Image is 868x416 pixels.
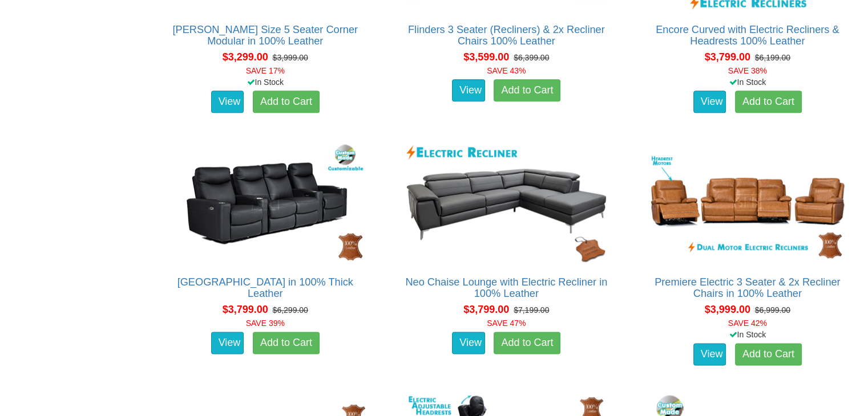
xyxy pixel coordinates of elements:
a: Add to Cart [735,343,802,366]
a: View [452,79,485,102]
a: Neo Chaise Lounge with Electric Recliner in 100% Leather [405,276,607,299]
del: $6,399.00 [514,53,549,62]
div: In Stock [633,76,862,88]
del: $6,199.00 [755,53,790,62]
del: $6,299.00 [273,305,308,315]
font: SAVE 38% [728,66,767,75]
span: $3,799.00 [705,51,750,63]
a: Premiere Electric 3 Seater & 2x Recliner Chairs in 100% Leather [655,276,840,299]
a: View [452,332,485,354]
font: SAVE 43% [487,66,526,75]
span: $3,299.00 [223,51,268,63]
font: SAVE 47% [487,319,526,328]
a: Add to Cart [494,79,560,102]
a: View [693,91,726,113]
a: Encore Curved with Electric Recliners & Headrests 100% Leather [656,24,839,47]
font: SAVE 39% [246,319,285,328]
font: SAVE 17% [246,66,285,75]
a: View [211,91,244,113]
span: $3,999.00 [705,304,750,315]
a: Add to Cart [253,332,320,354]
a: Add to Cart [494,332,560,354]
del: $6,999.00 [755,305,790,315]
img: Neo Chaise Lounge with Electric Recliner in 100% Leather [403,140,609,265]
span: $3,799.00 [223,304,268,315]
a: Add to Cart [735,91,802,113]
a: View [693,343,726,366]
div: In Stock [633,329,862,340]
a: View [211,332,244,354]
a: [PERSON_NAME] Size 5 Seater Corner Modular in 100% Leather [173,24,358,47]
img: Bond Theatre Lounge in 100% Thick Leather [163,140,368,265]
img: Premiere Electric 3 Seater & 2x Recliner Chairs in 100% Leather [645,140,850,265]
font: SAVE 42% [728,319,767,328]
del: $7,199.00 [514,305,549,315]
span: $3,599.00 [463,51,509,63]
a: Add to Cart [253,91,320,113]
del: $3,999.00 [273,53,308,62]
a: [GEOGRAPHIC_DATA] in 100% Thick Leather [177,276,353,299]
a: Flinders 3 Seater (Recliners) & 2x Recliner Chairs 100% Leather [408,24,605,47]
div: In Stock [151,76,380,88]
span: $3,799.00 [463,304,509,315]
